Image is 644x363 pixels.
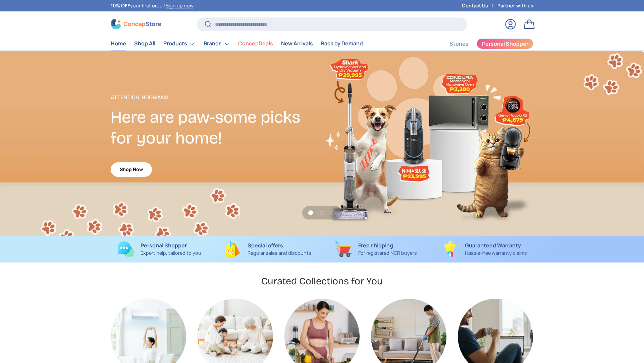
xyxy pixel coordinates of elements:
strong: Free shipping [358,242,393,249]
p: Regular sales and discounts [248,249,311,257]
strong: Special offers [248,242,283,249]
strong: Guaranteed Warranty [465,242,521,249]
p: Attention, Hoomans! [111,93,322,102]
a: Back by Demand [321,37,363,50]
a: Brands [204,37,230,50]
a: Shop Now [111,162,152,177]
a: Stories [449,37,469,50]
h2: Curated Collections for You [261,275,383,287]
summary: Brands [200,37,234,50]
a: Free shipping For registered NCR buyers [327,241,425,257]
a: Guaranteed Warranty Hassle-free warranty claims [436,241,533,257]
a: ConcepDeals [238,37,273,50]
a: Contact Us [462,2,497,9]
span: Personal Shopper [482,41,528,46]
p: your first order! . [111,2,195,9]
h2: Here are paw-some picks for your home! [111,107,322,149]
a: Personal Shopper Expert help, tailored to you [111,241,208,257]
img: ConcepStore [111,19,161,29]
a: Products [163,37,196,50]
p: Hassle-free warranty claims [465,249,527,257]
strong: 10% OFF [111,2,130,9]
strong: Personal Shopper [141,242,187,249]
p: Expert help, tailored to you [141,249,201,257]
nav: Secondary [433,37,533,50]
a: Sign up now [166,2,193,9]
a: Shop All [134,37,155,50]
a: New Arrivals [281,37,313,50]
p: For registered NCR buyers [358,249,417,257]
a: Special offers Regular sales and discounts [219,241,317,257]
a: Personal Shopper [477,38,533,49]
a: Home [111,37,126,50]
summary: Products [159,37,200,50]
a: Partner with us [497,2,533,9]
nav: Primary [111,37,363,50]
